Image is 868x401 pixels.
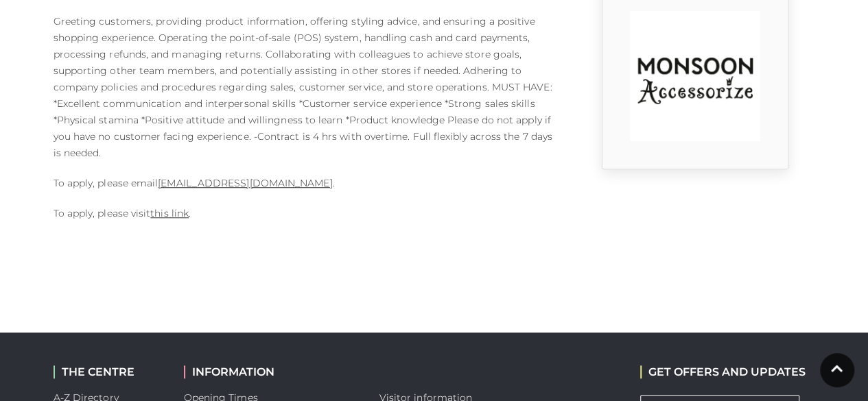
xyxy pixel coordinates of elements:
[54,175,554,191] p: To apply, please email .
[54,365,163,378] h2: THE CENTRE
[630,11,760,141] img: rtuC_1630740947_no1Y.jpg
[184,365,359,378] h2: INFORMATION
[150,207,189,219] a: this link
[640,365,806,378] h2: GET OFFERS AND UPDATES
[158,177,332,189] a: [EMAIL_ADDRESS][DOMAIN_NAME]
[54,13,554,161] p: Greeting customers, providing product information, offering styling advice, and ensuring a positi...
[54,205,554,221] p: To apply, please visit .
